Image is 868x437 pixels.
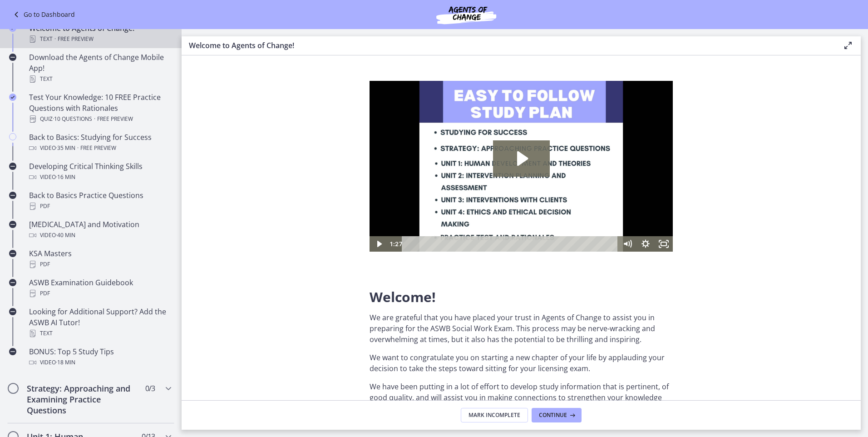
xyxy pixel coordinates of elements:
[80,143,116,154] span: Free preview
[370,288,436,306] span: Welcome!
[29,132,171,154] div: Back to Basics: Studying for Success
[29,74,171,84] div: Text
[11,9,75,20] a: Go to Dashboard
[58,34,94,45] span: Free preview
[77,143,79,154] span: ·
[29,248,171,270] div: KSA Masters
[189,40,828,51] h3: Welcome to Agents of Change!
[29,190,171,212] div: Back to Basics Practice Questions
[249,155,267,171] button: Mute
[94,114,95,124] span: ·
[29,201,171,212] div: PDF
[29,259,171,270] div: PDF
[53,114,92,124] span: · 10 Questions
[370,352,673,374] p: We want to congratulate you on starting a new chapter of your life by applauding your decision to...
[29,92,171,124] div: Test Your Knowledge: 10 FREE Practice Questions with Rationales
[29,34,171,45] div: Text
[29,277,171,299] div: ASWB Examination Guidebook
[56,143,75,154] span: · 35 min
[29,114,171,124] div: Quiz
[145,383,155,394] span: 0 / 3
[56,172,75,183] span: · 16 min
[370,312,673,345] p: We are grateful that you have placed your trust in Agents of Change to assist you in preparing fo...
[532,408,582,422] button: Continue
[39,155,244,171] div: Playbar
[97,114,133,124] span: Free preview
[412,4,521,25] img: Agents of Change Social Work Test Prep
[29,328,171,339] div: Text
[9,94,16,101] i: Completed
[29,219,171,241] div: [MEDICAL_DATA] and Motivation
[285,155,303,171] button: Fullscreen
[29,52,171,84] div: Download the Agents of Change Mobile App!
[29,143,171,154] div: Video
[267,155,285,171] button: Show settings menu
[539,412,567,419] span: Continue
[27,383,138,416] h2: Strategy: Approaching and Examining Practice Questions
[29,346,171,368] div: BONUS: Top 5 Study Tips
[29,23,171,45] div: Welcome to Agents of Change!
[29,357,171,368] div: Video
[29,172,171,183] div: Video
[29,230,171,241] div: Video
[56,230,75,241] span: · 40 min
[461,408,528,422] button: Mark Incomplete
[29,288,171,299] div: PDF
[29,306,171,339] div: Looking for Additional Support? Add the ASWB AI Tutor!
[123,60,180,96] button: Play Video: c1o6hcmjueu5qasqsu00.mp4
[56,357,75,368] span: · 18 min
[29,161,171,183] div: Developing Critical Thinking Skills
[469,412,520,419] span: Mark Incomplete
[54,34,56,45] span: ·
[370,381,673,436] p: We have been putting in a lot of effort to develop study information that is pertinent, of good q...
